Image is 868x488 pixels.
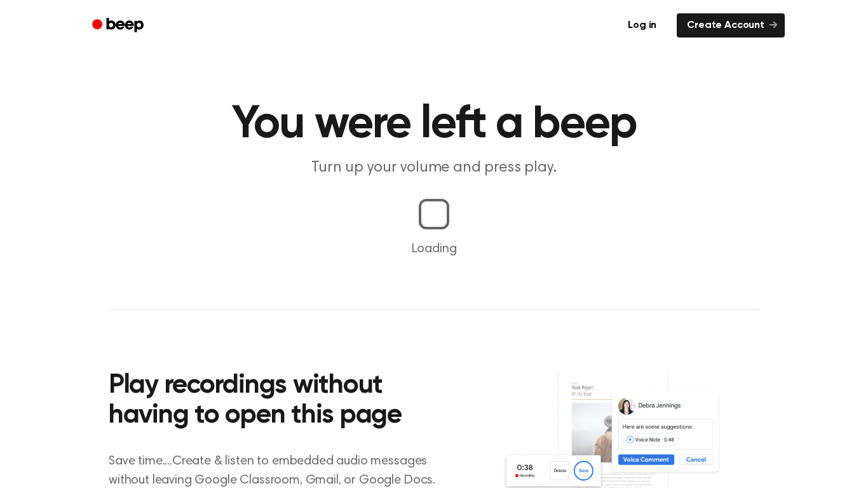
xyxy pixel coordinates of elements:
a: Log in [615,11,669,40]
h1: You were left a beep [109,102,759,147]
a: Create Account [677,13,785,37]
h2: Play recordings without having to open this page [109,371,451,431]
a: Beep [83,13,155,38]
p: Loading [15,240,853,259]
p: Turn up your volume and press play. [190,158,678,179]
